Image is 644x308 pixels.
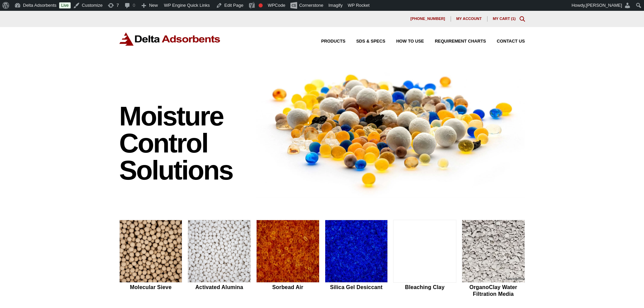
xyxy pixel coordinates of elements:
a: Sorbead Air [256,220,319,298]
a: [PHONE_NUMBER] [405,16,451,22]
a: Molecular Sieve [119,220,183,298]
a: My account [451,16,487,22]
a: Silica Gel Desiccant [325,220,388,298]
a: OrganoClay Water Filtration Media [462,220,525,298]
a: SDS & SPECS [345,39,385,44]
a: Live [59,2,71,8]
a: Requirement Charts [424,39,486,44]
span: Contact Us [497,39,525,44]
h2: Silica Gel Desiccant [325,284,388,290]
a: How to Use [385,39,424,44]
h2: OrganoClay Water Filtration Media [462,284,525,297]
h2: Molecular Sieve [119,284,183,290]
span: [PHONE_NUMBER] [410,17,445,21]
a: Activated Alumina [188,220,251,298]
span: My account [456,17,482,21]
h2: Sorbead Air [256,284,319,290]
h2: Bleaching Clay [393,284,456,290]
a: Bleaching Clay [393,220,456,298]
span: [PERSON_NAME] [586,3,622,8]
span: Products [321,39,345,44]
img: Image [256,62,525,198]
a: Contact Us [486,39,525,44]
span: How to Use [396,39,424,44]
span: 1 [512,17,514,21]
div: Focus keyphrase not set [259,3,263,7]
h2: Activated Alumina [188,284,251,290]
span: SDS & SPECS [356,39,385,44]
span: Requirement Charts [435,39,486,44]
img: Delta Adsorbents [119,32,221,46]
a: My Cart (1) [493,17,516,21]
div: Toggle Modal Content [520,16,525,22]
h1: Moisture Control Solutions [119,103,250,184]
a: Products [310,39,345,44]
